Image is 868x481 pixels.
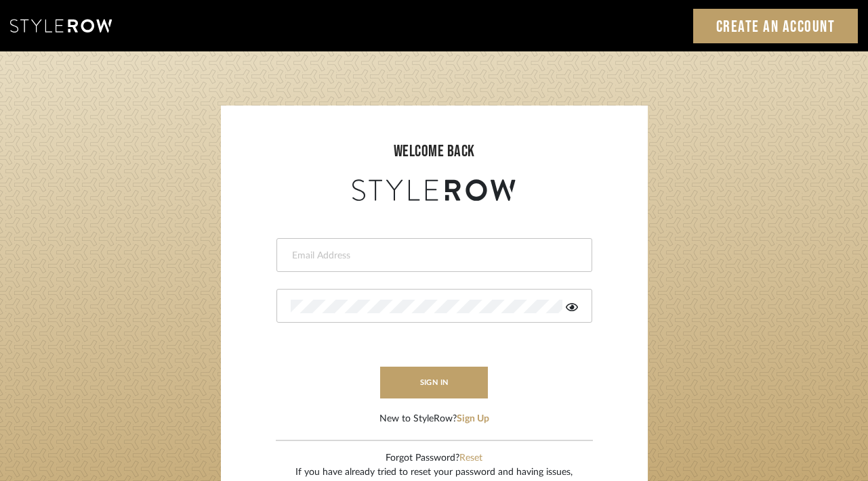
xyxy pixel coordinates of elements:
input: Email Address [291,249,575,262]
div: Forgot Password? [295,451,573,465]
button: sign in [380,367,489,398]
div: New to StyleRow? [379,412,489,426]
button: Sign Up [457,412,489,426]
button: Reset [459,451,482,465]
div: welcome back [234,139,634,164]
a: Create an Account [693,9,859,43]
